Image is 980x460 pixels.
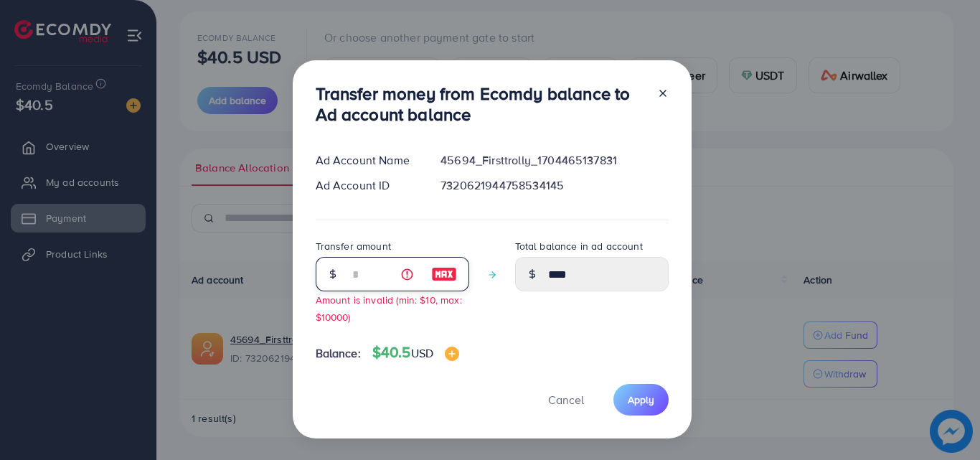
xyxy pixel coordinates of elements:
label: Transfer amount [316,239,391,253]
div: Ad Account ID [304,177,430,194]
span: Apply [628,393,654,407]
img: image [445,347,459,361]
span: Balance: [316,345,361,362]
small: Amount is invalid (min: $10, max: $10000) [316,293,462,323]
button: Apply [613,384,669,415]
div: Ad Account Name [304,152,430,169]
span: Cancel [548,392,584,408]
img: image [431,266,457,283]
h4: $40.5 [372,344,459,362]
span: USD [411,345,433,361]
h3: Transfer money from Ecomdy balance to Ad account balance [316,83,646,125]
label: Total balance in ad account [515,239,643,253]
button: Cancel [530,384,602,415]
div: 45694_Firsttrolly_1704465137831 [429,152,679,169]
div: 7320621944758534145 [429,177,679,194]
